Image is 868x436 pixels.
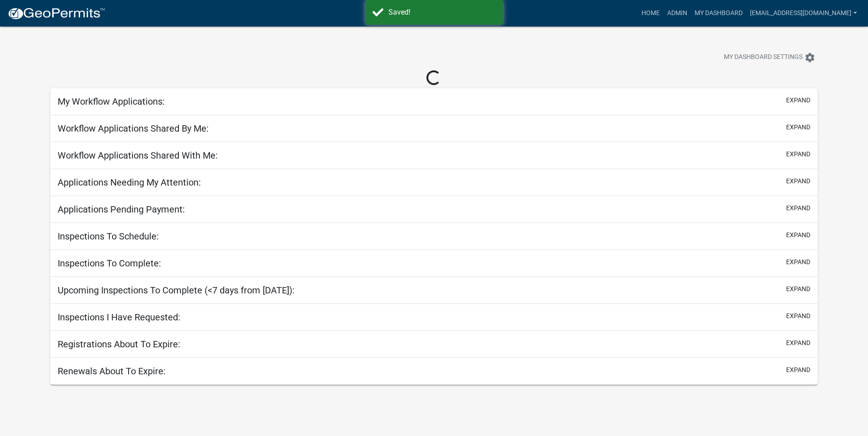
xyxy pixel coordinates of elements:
h5: Registrations About To Expire: [58,339,180,350]
button: My Dashboard Settingssettings [717,48,823,66]
div: Saved! [388,7,496,18]
button: expand [786,311,810,321]
button: expand [786,122,810,132]
a: Home [638,5,663,22]
button: expand [786,96,810,105]
h5: Upcoming Inspections To Complete (<7 days from [DATE]): [58,285,295,296]
h5: Applications Pending Payment: [58,204,185,215]
a: Admin [663,5,691,22]
button: expand [786,365,810,375]
button: expand [786,284,810,294]
h5: Workflow Applications Shared By Me: [58,123,209,134]
button: expand [786,230,810,240]
h5: Inspections I Have Requested: [58,312,180,323]
h5: Applications Needing My Attention: [58,177,201,188]
h5: Inspections To Complete: [58,258,161,269]
h5: Renewals About To Expire: [58,366,166,377]
a: My Dashboard [691,5,746,22]
button: expand [786,338,810,348]
button: expand [786,203,810,213]
h5: Workflow Applications Shared With Me: [58,150,218,161]
h5: Inspections To Schedule: [58,231,159,242]
button: expand [786,176,810,186]
i: settings [804,52,815,63]
button: expand [786,257,810,267]
button: expand [786,149,810,159]
a: [EMAIL_ADDRESS][DOMAIN_NAME] [746,5,861,22]
h5: My Workflow Applications: [58,96,165,107]
span: My Dashboard Settings [724,52,803,63]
